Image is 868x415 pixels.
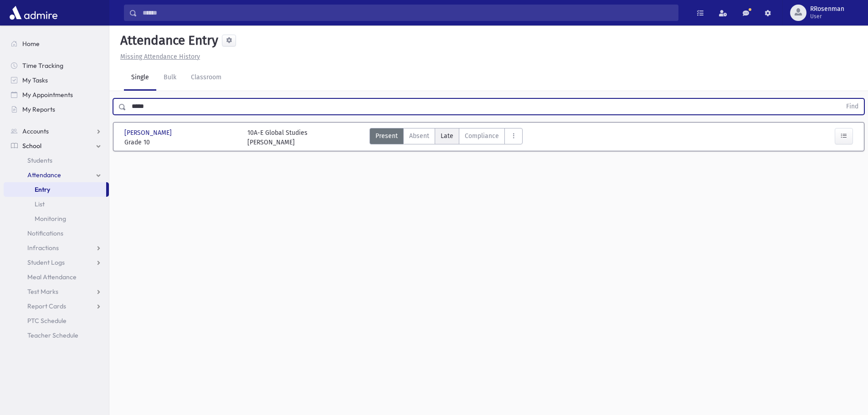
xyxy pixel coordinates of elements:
span: Test Marks [27,287,58,296]
div: 10A-E Global Studies [PERSON_NAME] [247,128,308,147]
span: Time Tracking [22,61,63,70]
span: School [22,142,41,150]
a: Time Tracking [4,58,109,73]
span: Home [22,40,40,48]
span: Notifications [27,229,63,237]
span: My Tasks [22,76,48,84]
a: Accounts [4,124,109,138]
span: Compliance [465,131,499,141]
a: My Tasks [4,73,109,87]
span: Entry [35,185,50,194]
img: AdmirePro [7,4,60,22]
span: My Appointments [22,91,73,99]
span: Teacher Schedule [27,331,78,339]
h5: Attendance Entry [117,33,218,48]
span: Accounts [22,127,49,135]
a: Single [124,65,156,91]
a: School [4,138,109,153]
span: List [35,200,45,208]
span: RRosenman [810,5,844,13]
a: Classroom [184,65,229,91]
span: Absent [409,131,429,141]
a: Entry [4,182,106,197]
span: Late [441,131,453,141]
u: Missing Attendance History [120,53,200,61]
span: PTC Schedule [27,317,67,325]
div: AttTypes [370,128,523,147]
span: Present [375,131,398,141]
a: Missing Attendance History [117,53,200,61]
a: Test Marks [4,284,109,299]
span: Report Cards [27,302,66,310]
a: PTC Schedule [4,313,109,328]
a: Bulk [156,65,184,91]
a: List [4,197,109,211]
span: Student Logs [27,258,65,266]
span: User [810,13,844,20]
span: Meal Attendance [27,273,77,281]
a: My Appointments [4,87,109,102]
a: My Reports [4,102,109,117]
button: Find [841,99,864,114]
span: My Reports [22,105,55,113]
a: Home [4,36,109,51]
span: Infractions [27,244,59,252]
a: Meal Attendance [4,270,109,284]
a: Students [4,153,109,168]
input: Search [137,5,678,21]
a: Teacher Schedule [4,328,109,343]
span: Attendance [27,171,61,179]
span: Grade 10 [124,138,238,147]
a: Monitoring [4,211,109,226]
a: Notifications [4,226,109,241]
a: Student Logs [4,255,109,270]
a: Attendance [4,168,109,182]
span: Monitoring [35,215,66,223]
a: Report Cards [4,299,109,313]
a: Infractions [4,241,109,255]
span: Students [27,156,52,164]
span: [PERSON_NAME] [124,128,174,138]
